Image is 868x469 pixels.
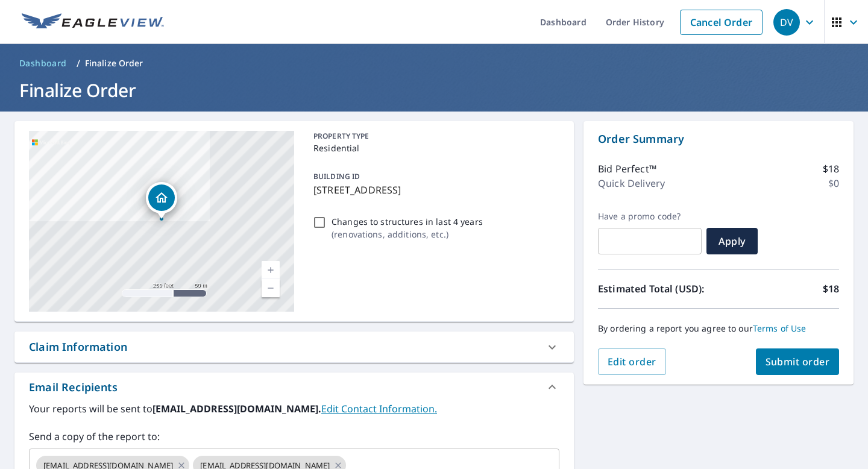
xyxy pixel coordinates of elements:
a: Cancel Order [680,10,763,35]
p: Estimated Total (USD): [598,282,719,296]
b: [EMAIL_ADDRESS][DOMAIN_NAME]. [153,402,321,415]
span: Edit order [608,355,656,368]
p: BUILDING ID [313,171,360,181]
p: ( renovations, additions, etc. ) [332,228,483,241]
div: Dropped pin, building 1, Residential property, 708 Brome Pl Lafayette, CO 80026 [146,182,177,219]
p: Bid Perfect™ [598,162,656,176]
li: / [77,56,80,71]
a: Current Level 17, Zoom Out [262,279,280,297]
p: $18 [823,162,839,176]
p: $0 [828,176,839,190]
a: Dashboard [14,54,72,73]
p: Changes to structures in last 4 years [332,215,483,228]
span: Apply [716,234,748,248]
div: Claim Information [14,332,574,362]
p: Residential [313,142,555,154]
a: Current Level 17, Zoom In [262,261,280,279]
p: Quick Delivery [598,176,665,190]
p: Finalize Order [85,57,143,69]
p: By ordering a report you agree to our [598,323,839,334]
button: Apply [706,228,758,254]
p: [STREET_ADDRESS] [313,183,555,197]
div: Email Recipients [29,379,118,395]
nav: breadcrumb [14,54,854,73]
div: Claim Information [29,339,127,355]
h1: Finalize Order [14,78,854,102]
label: Have a promo code? [598,211,702,222]
label: Send a copy of the report to: [29,429,559,444]
p: $18 [823,282,839,296]
div: DV [773,9,800,36]
button: Submit order [756,348,840,375]
div: Email Recipients [14,373,574,401]
p: PROPERTY TYPE [313,131,555,142]
span: Submit order [766,355,830,368]
span: Dashboard [19,57,67,69]
label: Your reports will be sent to [29,401,559,416]
button: Edit order [598,348,666,375]
img: EV Logo [22,13,164,31]
a: Terms of Use [753,323,807,334]
p: Order Summary [598,131,839,147]
a: EditContactInfo [321,402,437,415]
